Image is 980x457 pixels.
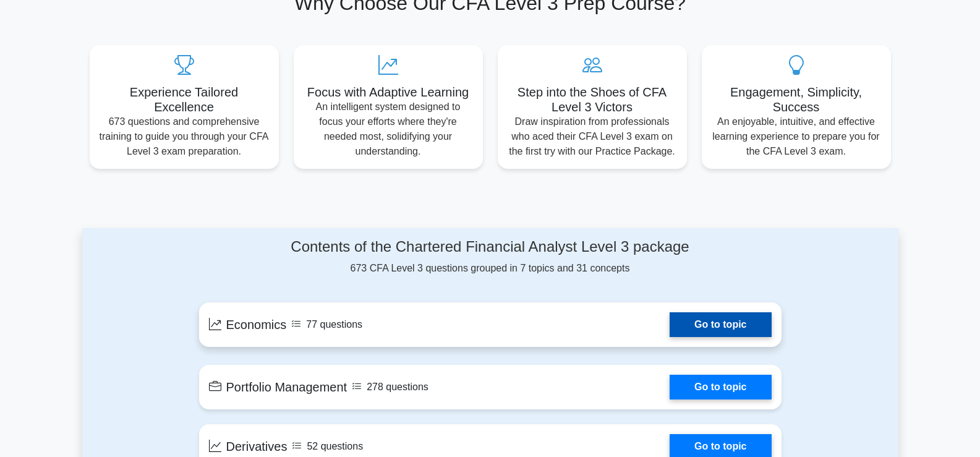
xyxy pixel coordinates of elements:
p: An intelligent system designed to focus your efforts where they're needed most, solidifying your ... [304,100,473,159]
p: Draw inspiration from professionals who aced their CFA Level 3 exam on the first try with our Pra... [508,114,677,159]
h5: Step into the Shoes of CFA Level 3 Victors [508,85,677,114]
div: 673 CFA Level 3 questions grouped in 7 topics and 31 concepts [199,238,782,276]
h5: Focus with Adaptive Learning [304,85,473,100]
a: Go to topic [670,375,771,399]
a: Go to topic [670,312,771,337]
p: An enjoyable, intuitive, and effective learning experience to prepare you for the CFA Level 3 exam. [712,114,881,159]
p: 673 questions and comprehensive training to guide you through your CFA Level 3 exam preparation. [100,114,269,159]
h5: Engagement, Simplicity, Success [712,85,881,114]
h4: Contents of the Chartered Financial Analyst Level 3 package [199,238,782,256]
h5: Experience Tailored Excellence [100,85,269,114]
